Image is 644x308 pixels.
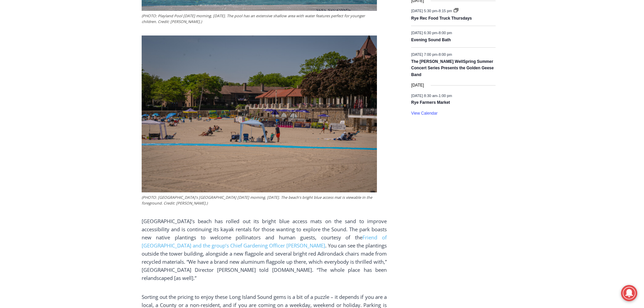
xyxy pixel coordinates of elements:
[142,13,377,25] figcaption: (PHOTO: Playland Pool [DATE] morning, [DATE]. The pool has an extensive shallow area with water f...
[177,67,313,82] span: Intern @ [DOMAIN_NAME]
[142,242,387,281] span: . You can see the plantings outside the tower building, alongside a new flagpole and several brig...
[438,52,452,56] span: 8:00 pm
[0,68,68,84] a: Open Tues. - Sun. [PHONE_NUMBER]
[2,70,66,95] span: Open Tues. - Sun. [PHONE_NUMBER]
[163,66,328,84] a: Intern @ [DOMAIN_NAME]
[438,93,452,97] span: 1:00 pm
[411,9,453,13] time: -
[142,35,377,192] img: (PHOTO: Rye Town Park's Oakland Beach Saturday morning, May 25, 2024. The beach's bright blue acc...
[171,0,319,66] div: Apply Now <> summer and RHS senior internships available
[438,9,452,13] span: 8:15 pm
[142,194,377,206] figcaption: (PHOTO: [GEOGRAPHIC_DATA]’s [GEOGRAPHIC_DATA] [DATE] morning, [DATE]. The beach’s bright blue acc...
[411,30,452,34] time: -
[411,38,451,43] a: Evening Sound Bath
[142,218,387,241] span: [GEOGRAPHIC_DATA]’s beach has rolled out its bright blue access mats on the sand to improve acces...
[411,82,424,89] time: [DATE]
[411,16,472,21] a: Rye Rec Food Truck Thursdays
[411,93,452,97] time: -
[142,234,387,249] a: Friend of [GEOGRAPHIC_DATA] and the group’s Chief Gardening Officer [PERSON_NAME]
[411,93,437,97] span: [DATE] 8:30 am
[201,2,244,31] a: Book [PERSON_NAME]'s Good Humor for Your Event
[69,42,96,81] div: "the precise, almost orchestrated movements of cutting and assembling sushi and [PERSON_NAME] mak...
[411,59,494,78] a: The [PERSON_NAME] WellSpring Summer Concert Series Presents the Golden Geese Band
[411,111,437,116] a: View Calendar
[411,52,437,56] span: [DATE] 7:00 pm
[411,100,450,105] a: Rye Farmers Market
[411,30,437,34] span: [DATE] 6:30 pm
[206,7,235,26] h4: Book [PERSON_NAME]'s Good Humor for Your Event
[44,12,167,19] div: No Generators on Trucks so No Noise or Pollution
[411,52,452,56] time: -
[411,9,437,13] span: [DATE] 5:30 pm
[438,30,452,34] span: 8:00 pm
